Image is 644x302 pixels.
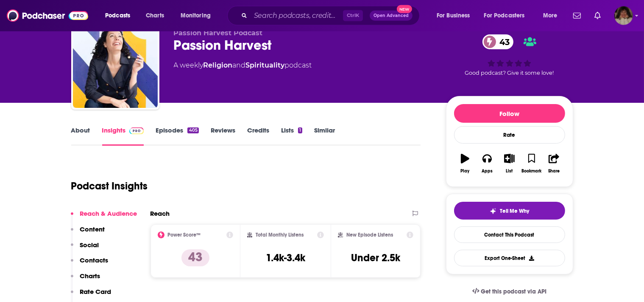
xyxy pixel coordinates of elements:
h2: Power Score™ [168,232,201,238]
button: Play [454,148,476,179]
img: Podchaser - Follow, Share and Rate Podcasts [7,8,88,24]
button: Show profile menu [614,6,633,25]
span: More [543,10,558,22]
span: Get this podcast via API [481,288,546,295]
h1: Podcast Insights [71,180,148,192]
div: 405 [187,127,198,133]
button: Share [543,148,565,179]
span: Open Advanced [374,14,409,18]
a: Contact This Podcast [454,226,565,243]
div: 1 [298,127,302,133]
button: open menu [175,9,222,23]
button: Content [71,225,105,241]
span: Logged in as angelport [614,6,633,25]
img: Podchaser Pro [129,127,144,134]
button: Export One-Sheet [454,250,565,266]
div: Search podcasts, credits, & more... [235,6,428,25]
a: Show notifications dropdown [570,8,584,23]
button: Bookmark [521,148,543,179]
span: Passion Harvest Podcast [174,29,263,37]
p: Social [80,241,99,249]
div: Apps [482,169,493,174]
h2: Reach [151,209,170,217]
h3: Under 2.5k [351,251,400,264]
a: InsightsPodchaser Pro [102,126,144,146]
a: Similar [314,126,335,146]
p: Rate Card [80,288,112,296]
a: About [71,126,90,146]
a: Lists1 [281,126,302,146]
a: 43 [482,34,514,49]
div: 43Good podcast? Give it some love! [446,29,573,82]
a: Get this podcast via API [466,281,554,302]
span: 43 [491,34,514,49]
button: open menu [479,9,537,23]
div: Bookmark [521,169,541,174]
span: For Podcasters [484,10,525,22]
a: Reviews [211,126,235,146]
img: tell me why sparkle [490,208,496,215]
button: Follow [454,104,565,123]
button: Charts [71,272,100,288]
button: Reach & Audience [71,209,137,225]
span: New [397,5,412,13]
a: Episodes405 [156,126,198,146]
a: Show notifications dropdown [591,8,604,23]
span: Good podcast? Give it some love! [465,70,554,76]
div: A weekly podcast [174,60,312,71]
span: Charts [146,10,164,22]
p: Reach & Audience [80,209,137,217]
span: Podcasts [105,10,130,22]
h2: Total Monthly Listens [256,232,304,238]
button: open menu [99,9,141,23]
p: 43 [181,249,209,266]
button: open menu [537,9,568,23]
a: Charts [140,9,169,23]
div: Share [548,169,560,174]
span: Tell Me Why [500,208,529,215]
span: Ctrl K [343,10,363,21]
img: Passion Harvest [73,23,158,108]
div: List [506,169,513,174]
input: Search podcasts, credits, & more... [251,9,343,23]
span: For Business [437,10,470,22]
div: Play [460,169,469,174]
a: Religion [204,61,233,69]
a: Spirituality [246,61,285,69]
p: Content [80,225,105,233]
button: Apps [476,148,498,179]
button: Contacts [71,256,109,272]
span: Monitoring [181,10,211,22]
h2: New Episode Listens [346,232,393,238]
div: Rate [454,126,565,144]
button: tell me why sparkleTell Me Why [454,202,565,220]
button: Social [71,241,99,257]
button: open menu [431,9,481,23]
button: Open AdvancedNew [370,11,413,21]
span: and [233,61,246,69]
img: User Profile [614,6,633,25]
button: List [498,148,520,179]
p: Charts [80,272,100,280]
h3: 1.4k-3.4k [266,251,305,264]
a: Credits [247,126,269,146]
p: Contacts [80,256,109,264]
